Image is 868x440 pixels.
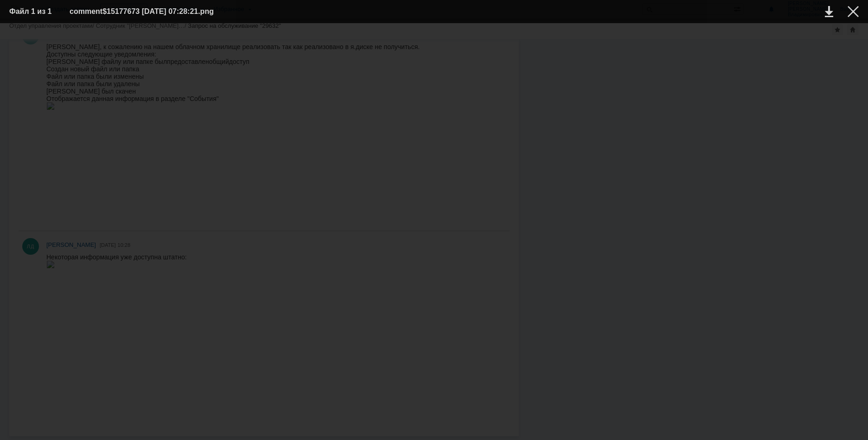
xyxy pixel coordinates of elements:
[50,30,65,37] span: были
[55,15,75,22] span: файлу
[18,37,29,44] span: или
[108,15,121,22] span: был
[89,15,107,22] span: папке
[18,30,29,37] span: или
[31,30,48,37] span: папка
[45,22,61,30] span: файл
[63,22,74,30] span: или
[163,15,183,22] span: общий
[76,22,93,30] span: папка
[183,15,203,22] span: доступ
[70,6,237,17] div: comment$15177673 [DATE] 07:28:21.png
[67,30,97,37] span: изменены
[24,22,43,30] span: новый
[77,15,88,22] span: или
[121,15,163,22] span: предоставлен
[31,37,48,44] span: папка
[848,6,859,17] div: Закрыть окно (Esc)
[825,6,833,17] div: Скачать файл
[9,8,56,15] div: Файл 1 из 1
[50,37,65,44] span: были
[67,37,93,44] span: удалены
